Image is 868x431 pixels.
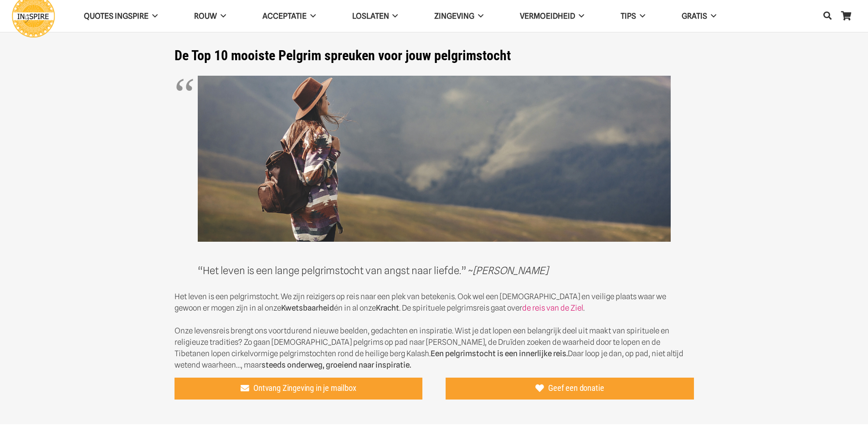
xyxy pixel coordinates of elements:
p: “Het leven is een lange pelgrimstocht van angst naar liefde.” ~ [198,76,671,280]
span: Loslaten [352,11,389,21]
a: QUOTES INGSPIREQUOTES INGSPIRE Menu [66,5,176,28]
p: Onze levensreis brengt ons voortdurend nieuwe beelden, gedachten en inspiratie. Wist je dat lopen... [175,325,694,371]
a: GRATISGRATIS Menu [663,5,734,28]
span: Acceptatie Menu [307,12,316,20]
span: Zingeving [434,11,474,21]
a: AcceptatieAcceptatie Menu [244,5,334,28]
a: TIPSTIPS Menu [602,5,663,28]
a: Ontvang Zingeving in je mailbox [175,378,423,400]
img: Meer zingeving vinden op ingspire het zingevingsplatform [198,76,671,242]
a: Zoeken [818,5,837,27]
span: GRATIS Menu [707,12,716,20]
p: Het leven is een pelgrimstocht. We zijn reizigers op reis naar een plek van betekenis. Ook wel ee... [175,291,694,314]
span: Loslaten Menu [389,12,398,20]
span: ROUW Menu [217,12,226,20]
a: ROUWROUW Menu [176,5,244,28]
a: ZingevingZingeving Menu [416,5,502,28]
span: Zingeving Menu [474,12,483,20]
strong: Kwetsbaarheid [281,303,334,312]
span: TIPS Menu [636,12,645,20]
strong: steeds onderweg, groeiend naar inspiratie. [262,360,411,369]
a: Geef een donatie [446,378,694,400]
span: VERMOEIDHEID Menu [575,12,584,20]
strong: Een pelgrimstocht is een innerlijke reis. [431,349,568,358]
span: Ontvang Zingeving in je mailbox [253,383,356,393]
span: VERMOEIDHEID [520,11,575,21]
span: GRATIS [682,11,707,21]
strong: Kracht [376,303,399,312]
span: QUOTES INGSPIRE [84,11,149,21]
span: ROUW [194,11,217,21]
span: Geef een donatie [548,383,604,393]
h1: De Top 10 mooiste Pelgrim spreuken voor jouw pelgrimstocht [175,47,694,64]
a: LoslatenLoslaten Menu [334,5,416,28]
span: TIPS [621,11,636,21]
span: QUOTES INGSPIRE Menu [149,12,158,20]
a: de reis van de Ziel [522,303,583,312]
span: Acceptatie [262,11,307,21]
em: [PERSON_NAME] [473,265,548,276]
a: VERMOEIDHEIDVERMOEIDHEID Menu [502,5,602,28]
